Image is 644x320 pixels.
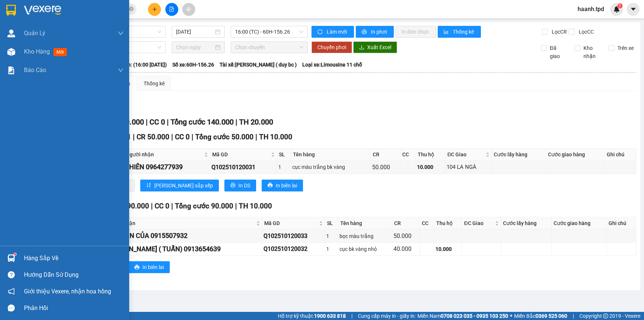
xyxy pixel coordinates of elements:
[24,253,124,264] div: Hàng sắp về
[155,202,169,210] span: CC 0
[126,150,203,159] span: Người nhận
[211,163,276,172] div: Q102510120031
[453,28,475,36] span: Thống kê
[129,6,134,13] span: close-circle
[630,6,637,13] span: caret-down
[151,202,153,210] span: |
[613,6,620,13] img: icon-new-feature
[400,149,416,161] th: CC
[435,245,461,253] div: 10.000
[356,26,394,38] button: printerIn phơi
[148,3,161,16] button: plus
[276,181,297,190] span: In biên lai
[264,231,324,241] div: Q102510120033
[581,44,603,60] span: Kho nhận
[576,28,595,36] span: Lọc CC
[165,3,178,16] button: file-add
[144,79,165,88] div: Thống kê
[142,263,164,271] span: In biên lai
[371,28,388,36] span: In phơi
[447,163,490,172] div: 104 LA NGÀ
[326,232,337,240] div: 1
[167,118,169,126] span: |
[239,202,272,210] span: TH 10.000
[210,161,277,174] td: Q102510120031
[118,30,124,36] span: down
[605,149,636,161] th: Ghi chú
[314,313,346,319] strong: 1900 633 818
[353,41,397,53] button: downloadXuất Excel
[133,133,135,141] span: |
[7,30,15,37] img: warehouse-icon
[171,202,173,210] span: |
[447,150,484,159] span: ĐC Giao
[359,45,364,51] span: download
[514,312,567,320] span: Miền Bắc
[396,26,436,38] button: In đơn chọn
[24,28,45,38] span: Quản Lý
[255,133,257,141] span: |
[326,245,337,253] div: 1
[546,149,605,161] th: Cước giao hàng
[291,149,371,161] th: Tên hàng
[278,312,346,320] span: Hỗ trợ kỹ thuật:
[311,41,352,53] button: Chuyển phơi
[182,3,195,16] button: aim
[137,133,169,141] span: CR 50.000
[292,163,369,171] div: cục màu trắng bk vàng
[154,181,213,190] span: [PERSON_NAME] sắp xếp
[552,217,607,229] th: Cước giao hàng
[573,312,574,320] span: |
[24,287,111,296] span: Giới thiệu Vexere, nhận hoa hồng
[171,118,234,126] span: Tổng cước 140.000
[351,312,352,320] span: |
[149,118,165,126] span: CC 0
[362,29,368,35] span: printer
[7,48,15,56] img: warehouse-icon
[372,163,399,172] div: 50.000
[171,133,173,141] span: |
[268,183,273,188] span: printer
[535,313,567,319] strong: 0369 525 060
[235,202,237,210] span: |
[125,162,209,172] div: THIÊN 0964277939
[230,183,235,188] span: printer
[607,217,636,229] th: Ghi chú
[338,217,392,229] th: Tên hàng
[617,3,623,8] sup: 1
[107,231,261,241] div: MAI VĂN CỦA 0915507932
[54,48,67,56] span: mới
[278,163,290,171] div: 1
[311,26,354,38] button: syncLàm mới
[116,202,149,210] span: CR 90.000
[420,217,434,229] th: CC
[393,231,419,241] div: 50.000
[220,61,297,69] span: Tài xế: [PERSON_NAME] ( duy bc )
[302,61,362,69] span: Loại xe: Limousine 11 chỗ
[547,44,569,60] span: Đã giao
[317,29,324,35] span: sync
[327,28,348,36] span: Làm mới
[393,244,419,253] div: 40.000
[128,261,170,273] button: printerIn biên lai
[24,48,50,55] span: Kho hàng
[264,219,317,227] span: Mã GD
[224,180,256,191] button: printerIn DS
[603,313,608,319] span: copyright
[146,183,151,188] span: sort-ascending
[6,5,16,16] img: logo-vxr
[176,28,214,36] input: 12/10/2025
[7,67,15,74] img: solution-icon
[238,181,250,190] span: In DS
[113,61,167,69] span: Chuyến: (16:00 [DATE])
[464,219,493,227] span: ĐC Giao
[367,43,391,51] span: Xuất Excel
[134,265,140,270] span: printer
[340,245,390,253] div: cục bk vàng nhỏ
[152,7,157,12] span: plus
[14,253,16,255] sup: 1
[510,314,512,317] span: ⚪️
[259,133,292,141] span: TH 10.000
[175,133,190,141] span: CC 0
[169,7,174,12] span: file-add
